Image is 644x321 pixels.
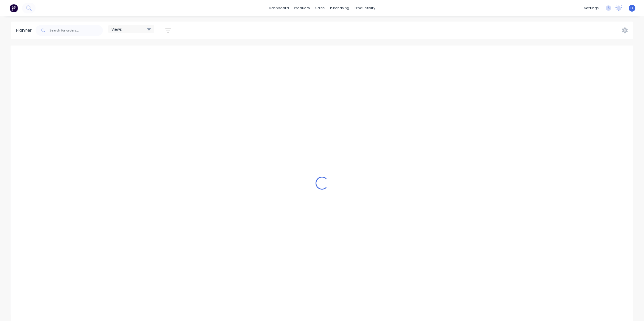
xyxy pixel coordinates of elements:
[327,4,352,12] div: purchasing
[581,4,601,12] div: settings
[112,26,122,32] span: Views
[352,4,378,12] div: productivity
[313,4,327,12] div: sales
[266,4,292,12] a: dashboard
[50,25,103,36] input: Search for orders...
[292,4,313,12] div: products
[16,27,34,34] div: Planner
[630,6,634,11] span: TC
[10,4,18,12] img: Factory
